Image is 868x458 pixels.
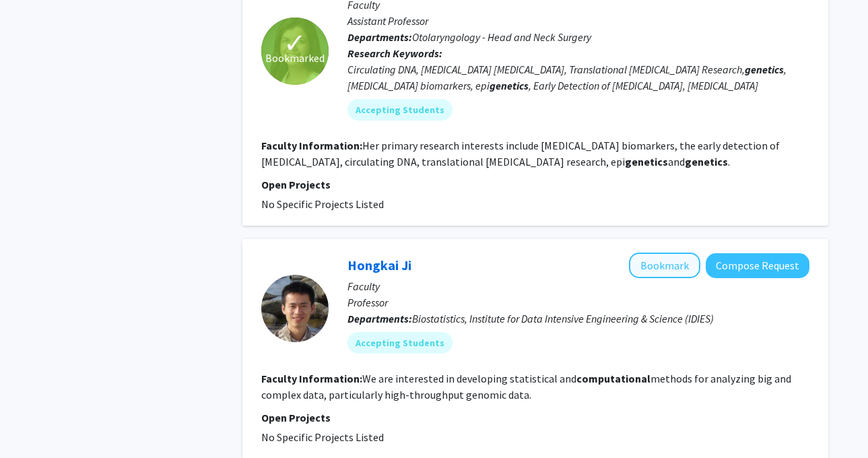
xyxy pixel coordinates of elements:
b: computational [576,372,650,385]
iframe: Chat [10,397,57,448]
span: Biostatistics, Institute for Data Intensive Engineering & Science (IDIES) [412,312,714,325]
fg-read-more: We are interested in developing statistical and methods for analyzing big and complex data, parti... [261,372,791,401]
span: No Specific Projects Listed [261,430,384,444]
button: Add Hongkai Ji to Bookmarks [629,253,700,278]
mat-chip: Accepting Students [347,99,453,121]
mat-chip: Accepting Students [347,332,453,354]
p: Assistant Professor [347,13,809,29]
p: Professor [347,294,809,310]
b: genetics [745,63,784,76]
b: Faculty Information: [261,139,362,152]
span: No Specific Projects Listed [261,197,384,211]
fg-read-more: Her primary research interests include [MEDICAL_DATA] biomarkers, the early detection of [MEDICAL... [261,139,780,168]
p: Faculty [347,278,809,294]
b: Departments: [347,312,412,325]
span: Otolaryngology - Head and Neck Surgery [412,30,591,44]
b: genetics [685,155,728,168]
span: ✓ [283,36,306,50]
b: Faculty Information: [261,372,362,385]
button: Compose Request to Hongkai Ji [706,253,809,278]
a: Hongkai Ji [347,257,411,273]
p: Open Projects [261,410,809,426]
b: Departments: [347,30,412,44]
p: Open Projects [261,176,809,193]
div: Circulating DNA, [MEDICAL_DATA] [MEDICAL_DATA], Translational [MEDICAL_DATA] Research, , [MEDICAL... [347,61,809,94]
b: Research Keywords: [347,46,442,60]
b: genetics [625,155,668,168]
b: genetics [490,79,529,92]
span: Bookmarked [265,50,325,66]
